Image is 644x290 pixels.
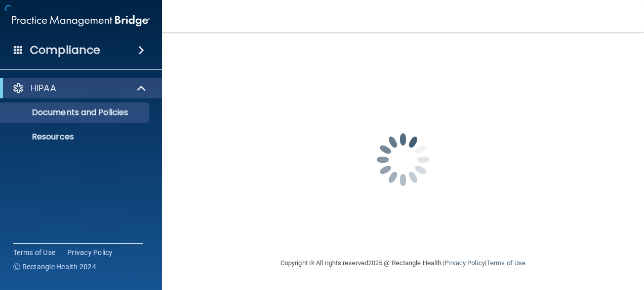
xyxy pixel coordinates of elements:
[13,247,55,258] a: Terms of Use
[7,107,145,118] p: Documents and Policies
[13,262,96,272] span: Ⓒ Rectangle Health 2024
[218,247,588,279] div: Copyright © All rights reserved 2025 @ Rectangle Health | |
[487,259,526,267] a: Terms of Use
[30,43,100,57] h4: Compliance
[30,82,56,94] p: HIPAA
[445,259,485,267] a: Privacy Policy
[12,11,150,31] img: PMB logo
[7,132,145,142] p: Resources
[67,247,113,258] a: Privacy Policy
[352,109,454,210] img: spinner.e123f6fc.gif
[12,82,147,94] a: HIPAA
